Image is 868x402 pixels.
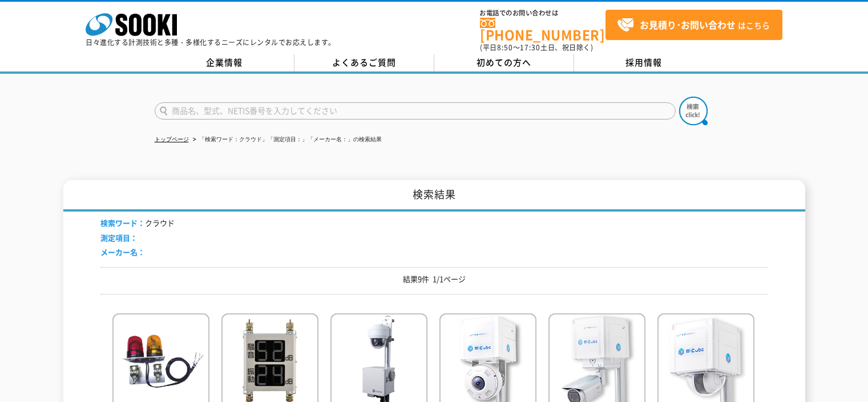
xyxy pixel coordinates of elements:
span: 測定項目： [100,232,138,243]
p: 結果9件 1/1ページ [100,273,768,285]
span: 検索ワード： [100,217,145,228]
li: クラウド [100,217,175,229]
a: 採用情報 [574,54,714,71]
h1: 検索結果 [63,180,805,212]
a: 企業情報 [155,54,294,71]
span: メーカー名： [100,246,145,257]
a: [PHONE_NUMBER] [480,18,605,41]
span: お電話でのお問い合わせは [480,10,605,17]
span: 初めての方へ [477,56,531,69]
span: はこちら [617,17,770,34]
img: btn_search.png [679,97,708,125]
span: 8:50 [497,42,513,53]
span: 17:30 [520,42,540,53]
li: 「検索ワード：クラウド」「測定項目：」「メーカー名：」の検索結果 [191,134,382,146]
strong: お見積り･お問い合わせ [640,18,736,31]
a: よくあるご質問 [294,54,434,71]
a: トップページ [155,136,189,142]
a: お見積り･お問い合わせはこちら [605,10,782,40]
span: (平日 ～ 土日、祝日除く) [480,42,593,53]
a: 初めての方へ [434,54,574,71]
input: 商品名、型式、NETIS番号を入力してください [155,102,676,120]
p: 日々進化する計測技術と多種・多様化するニーズにレンタルでお応えします。 [86,39,336,46]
